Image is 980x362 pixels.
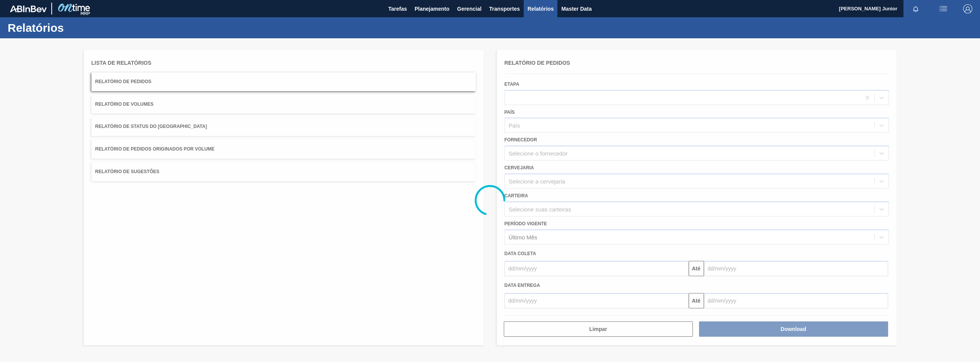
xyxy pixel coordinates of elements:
[561,4,591,13] span: Master Data
[8,23,144,32] h1: Relatórios
[388,4,407,13] span: Tarefas
[457,4,482,13] span: Gerencial
[963,4,972,13] img: Logout
[939,4,948,13] img: userActions
[10,5,47,12] img: TNhmsLtSVTkK8tSr43FrP2fwEKptu5GPRR3wAAAABJRU5ErkJggg==
[903,3,928,14] button: Notificações
[415,4,449,13] span: Planejamento
[489,4,520,13] span: Transportes
[528,4,554,13] span: Relatórios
